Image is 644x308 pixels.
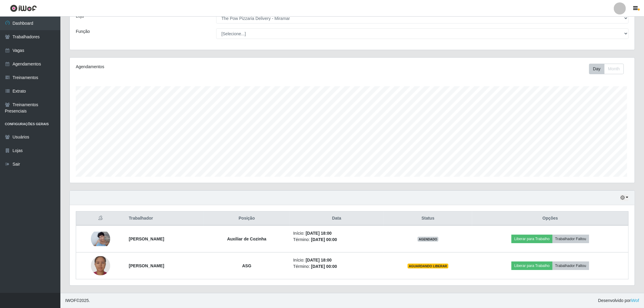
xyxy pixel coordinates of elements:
[125,211,204,226] th: Trabalhador
[129,237,164,241] strong: [PERSON_NAME]
[91,256,110,275] img: 1749397682439.jpeg
[10,5,37,12] img: CoreUI Logo
[293,230,380,237] li: Início:
[129,263,164,268] strong: [PERSON_NAME]
[553,262,589,270] button: Trabalhador Faltou
[76,64,301,70] div: Agendamentos
[553,235,589,243] button: Trabalhador Faltou
[311,237,337,242] time: [DATE] 00:00
[293,263,380,270] li: Término:
[311,264,337,269] time: [DATE] 00:00
[511,235,552,243] button: Liberar para Trabalho
[306,258,332,262] time: [DATE] 18:00
[589,64,629,74] div: Toolbar with button groups
[589,64,604,74] button: Day
[293,237,380,243] li: Término:
[589,64,624,74] div: First group
[76,28,90,35] label: Função
[227,237,266,241] strong: Auxiliar de Cozinha
[65,298,76,303] span: IWOF
[604,64,624,74] button: Month
[204,211,290,226] th: Posição
[408,264,448,268] span: AGUARDANDO LIBERAR
[472,211,628,226] th: Opções
[384,211,472,226] th: Status
[511,262,552,270] button: Liberar para Trabalho
[598,297,639,304] span: Desenvolvido por
[290,211,384,226] th: Data
[418,237,439,242] span: AGENDADO
[306,231,332,236] time: [DATE] 18:00
[91,232,110,246] img: 1740063242824.jpeg
[65,297,90,304] span: © 2025 .
[293,257,380,263] li: Início:
[631,298,639,303] a: iWof
[242,263,251,268] strong: ASG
